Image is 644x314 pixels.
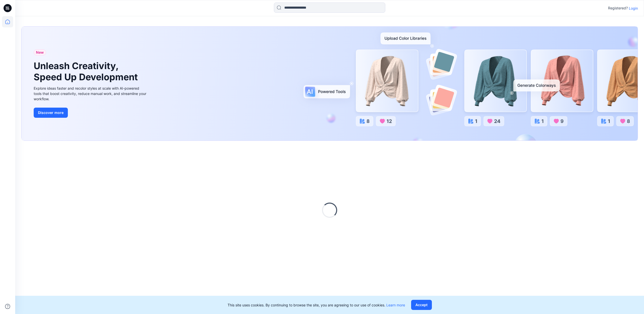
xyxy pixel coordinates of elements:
[411,300,432,310] button: Accept
[629,6,638,11] p: Login
[34,86,148,102] div: Explore ideas faster and recolor styles at scale with AI-powered tools that boost creativity, red...
[228,302,405,308] p: This site uses cookies. By continuing to browse the site, you are agreeing to our use of cookies.
[34,61,140,82] h1: Unleash Creativity, Speed Up Development
[608,5,628,11] p: Registered?
[386,303,405,307] a: Learn more
[34,108,68,118] button: Discover more
[34,108,148,118] a: Discover more
[36,49,44,55] span: New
